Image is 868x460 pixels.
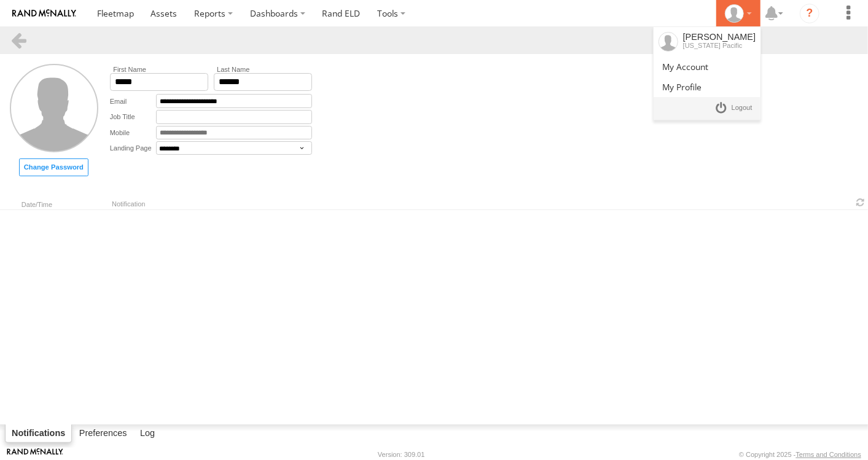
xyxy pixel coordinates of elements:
div: Date/Time [14,202,60,208]
label: Mobile [110,126,156,140]
label: Job Title [110,110,156,124]
div: [US_STATE] Pacific [683,42,756,49]
div: Notification [112,200,853,208]
label: Email [110,94,156,108]
div: © Copyright 2025 - [739,451,861,458]
label: Notifications [5,424,72,443]
label: Last Name [214,66,312,73]
label: Log [134,425,161,442]
label: Landing Page [110,141,156,155]
i: ? [800,4,819,23]
div: Scott Ambler [721,4,756,23]
div: Version: 309.01 [378,451,424,458]
img: rand-logo.svg [12,9,76,18]
a: Terms and Conditions [796,451,861,458]
span: Refresh [853,197,868,208]
label: Preferences [73,425,133,442]
label: First Name [110,66,208,73]
label: Set new password [19,158,88,176]
a: Back to landing page [10,31,28,49]
div: [PERSON_NAME] [683,32,756,42]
